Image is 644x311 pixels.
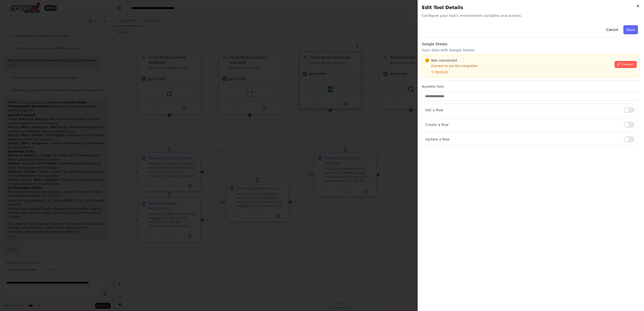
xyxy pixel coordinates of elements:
[435,70,448,74] span: Recheck
[422,42,640,47] h3: Google Sheets
[425,122,620,127] p: Create a Row
[425,108,620,113] p: Get a Row
[603,25,621,34] button: Cancel
[431,58,457,63] span: Not connected
[422,48,640,53] p: Sync data with Google Sheets
[425,64,612,68] p: Connect to use this integration
[615,61,637,68] button: Connect
[422,4,640,11] h2: Edit Tool Details
[622,62,634,66] span: Connect
[425,70,448,74] button: Recheck
[623,25,638,34] button: Save
[422,85,640,89] label: Available Tools
[425,137,620,142] p: Update a Row
[422,13,640,18] span: Configure your tool's environment variables and actions.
